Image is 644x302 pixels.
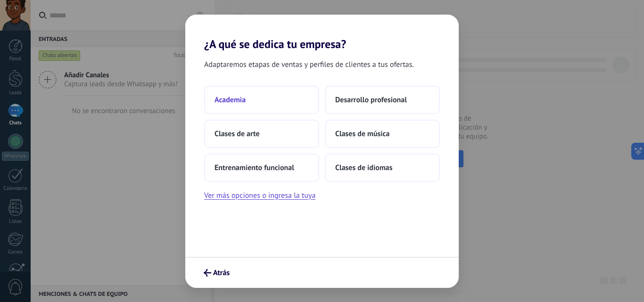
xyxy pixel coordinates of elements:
[185,15,459,51] h2: ¿A qué se dedica tu empresa?
[204,86,319,114] button: Academia
[213,269,230,276] span: Atrás
[335,129,389,139] span: Clases de música
[204,120,319,148] button: Clases de arte
[325,86,440,114] button: Desarrollo profesional
[215,163,294,172] span: Entrenamiento funcional
[204,58,414,71] span: Adaptaremos etapas de ventas y perfiles de clientes a tus ofertas.
[204,189,315,202] button: Ver más opciones o ingresa la tuya
[335,163,392,172] span: Clases de idiomas
[215,95,246,105] span: Academia
[204,154,319,182] button: Entrenamiento funcional
[335,95,407,105] span: Desarrollo profesional
[199,265,234,281] button: Atrás
[325,154,440,182] button: Clases de idiomas
[325,120,440,148] button: Clases de música
[215,129,260,139] span: Clases de arte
